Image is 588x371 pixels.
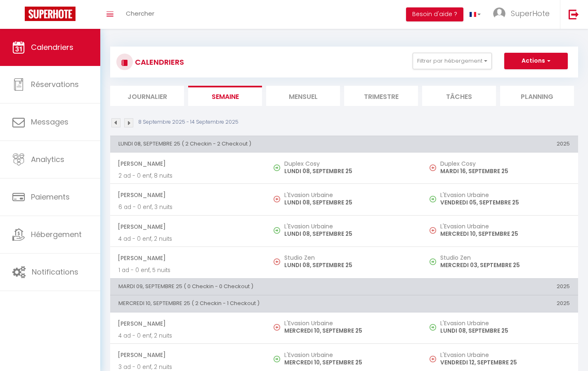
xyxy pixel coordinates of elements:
p: VENDREDI 12, SEPTEMBRE 25 [440,358,570,367]
h3: CALENDRIERS [133,53,184,71]
span: [PERSON_NAME] [118,219,258,235]
h5: L'Evasion Urbaine [284,352,414,358]
span: [PERSON_NAME] [118,347,258,363]
li: Mensuel [266,86,340,106]
button: Besoin d'aide ? [406,7,463,21]
p: LUNDI 08, SEPTEMBRE 25 [284,261,414,270]
p: 2 ad - 0 enf, 8 nuits [118,171,258,180]
span: Réservations [31,79,79,89]
img: NO IMAGE [430,227,436,234]
span: Chercher [126,9,154,18]
h5: L'Evasion Urbaine [284,223,414,230]
p: MERCREDI 10, SEPTEMBRE 25 [284,326,414,335]
th: MARDI 09, SEPTEMBRE 25 ( 0 Checkin - 0 Checkout ) [110,278,422,295]
button: Ouvrir le widget de chat LiveChat [7,3,31,28]
h5: L'Evasion Urbaine [440,192,570,198]
img: ... [493,7,505,20]
img: Super Booking [25,7,76,21]
li: Semaine [188,86,262,106]
span: [PERSON_NAME] [118,187,258,203]
li: Tâches [422,86,496,106]
th: LUNDI 08, SEPTEMBRE 25 ( 2 Checkin - 2 Checkout ) [110,136,422,152]
span: Messages [31,117,68,127]
h5: L'Evasion Urbaine [284,192,414,198]
button: Actions [504,53,568,69]
th: 2025 [422,278,578,295]
p: LUNDI 08, SEPTEMBRE 25 [284,198,414,207]
span: Analytics [31,154,64,164]
span: Paiements [31,192,70,202]
span: Hébergement [31,229,82,240]
p: MERCREDI 10, SEPTEMBRE 25 [440,230,570,238]
p: VENDREDI 05, SEPTEMBRE 25 [440,198,570,207]
h5: Studio Zen [440,254,570,261]
th: 2025 [422,136,578,152]
button: Filtrer par hébergement [413,53,492,69]
p: LUNDI 08, SEPTEMBRE 25 [440,326,570,335]
img: NO IMAGE [274,324,280,331]
h5: Studio Zen [284,254,414,261]
span: [PERSON_NAME] [118,156,258,171]
img: NO IMAGE [430,196,436,202]
li: Journalier [110,86,184,106]
span: Calendriers [31,42,73,52]
p: 8 Septembre 2025 - 14 Septembre 2025 [138,118,239,126]
li: Trimestre [344,86,418,106]
img: NO IMAGE [430,356,436,362]
p: 6 ad - 0 enf, 3 nuits [118,203,258,211]
li: Planning [500,86,574,106]
p: MARDI 16, SEPTEMBRE 25 [440,167,570,176]
img: NO IMAGE [430,164,436,171]
span: Notifications [32,267,78,277]
img: NO IMAGE [430,258,436,265]
th: MERCREDI 10, SEPTEMBRE 25 ( 2 Checkin - 1 Checkout ) [110,296,422,312]
img: NO IMAGE [274,258,280,265]
h5: L'Evasion Urbaine [440,320,570,326]
span: [PERSON_NAME] [118,250,258,266]
img: NO IMAGE [430,324,436,331]
h5: Duplex Cosy [440,160,570,167]
p: LUNDI 08, SEPTEMBRE 25 [284,230,414,238]
p: 4 ad - 0 enf, 2 nuits [118,235,258,243]
h5: L'Evasion Urbaine [440,223,570,230]
span: [PERSON_NAME] [118,316,258,331]
img: logout [569,9,579,19]
th: 2025 [422,296,578,312]
p: 1 ad - 0 enf, 5 nuits [118,266,258,275]
span: SuperHote [511,8,550,19]
img: NO IMAGE [274,196,280,202]
h5: Duplex Cosy [284,160,414,167]
p: 4 ad - 0 enf, 2 nuits [118,331,258,340]
p: LUNDI 08, SEPTEMBRE 25 [284,167,414,176]
p: MERCREDI 10, SEPTEMBRE 25 [284,358,414,367]
p: MERCREDI 03, SEPTEMBRE 25 [440,261,570,270]
h5: L'Evasion Urbaine [440,352,570,358]
h5: L'Evasion Urbaine [284,320,414,326]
